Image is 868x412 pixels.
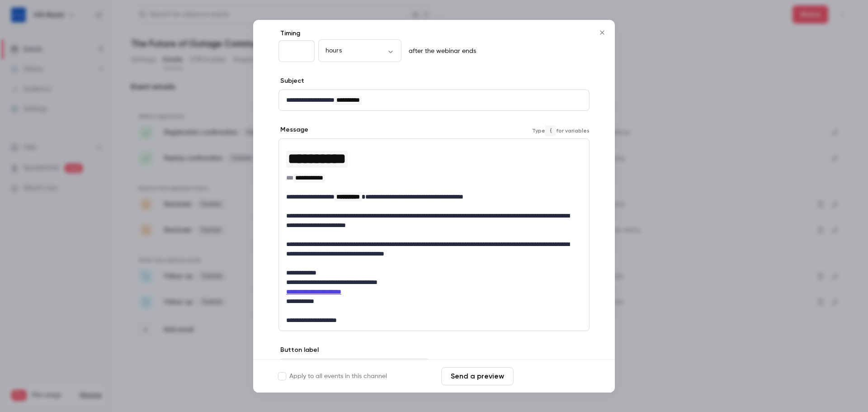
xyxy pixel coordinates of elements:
span: Type for variables [532,125,590,136]
label: Button label [278,346,319,355]
label: Apply to all events in this channel [278,372,387,381]
button: Save changes [517,367,590,385]
button: Send a preview [441,367,514,385]
button: Close [593,24,611,42]
code: { [545,125,556,136]
p: after the webinar ends [405,47,476,56]
div: editor [279,139,589,331]
div: editor [279,90,589,110]
div: editor [452,359,589,380]
div: editor [279,359,430,379]
div: hours [318,46,401,55]
label: Timing [278,29,590,38]
label: Subject [278,76,304,85]
label: Message [278,125,308,134]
